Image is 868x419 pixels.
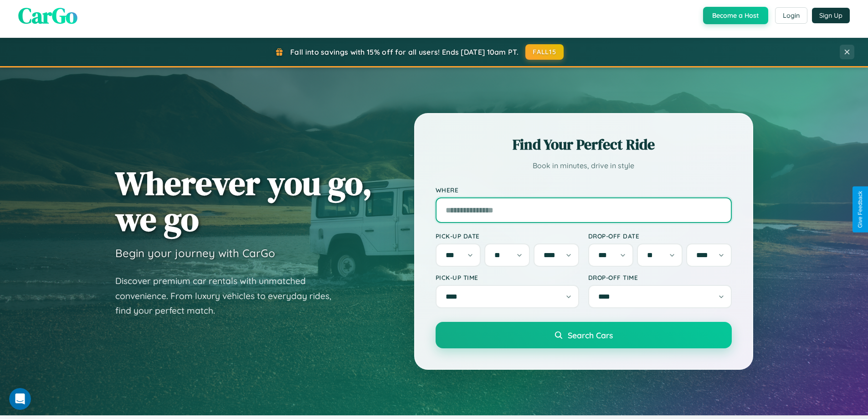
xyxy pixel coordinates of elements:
p: Discover premium car rentals with unmatched convenience. From luxury vehicles to everyday rides, ... [115,274,343,318]
p: Book in minutes, drive in style [436,159,732,172]
div: Give Feedback [857,191,863,228]
h3: Begin your journey with CarGo [115,246,275,260]
button: Become a Host [703,7,768,24]
label: Where [436,186,732,194]
h2: Find Your Perfect Ride [436,134,732,155]
button: Search Cars [436,322,732,348]
label: Pick-up Date [436,232,579,240]
iframe: Intercom live chat [9,388,31,410]
button: Sign Up [812,8,850,23]
button: FALL15 [525,44,564,60]
span: Fall into savings with 15% off for all users! Ends [DATE] 10am PT. [290,47,519,57]
label: Pick-up Time [436,274,579,281]
label: Drop-off Date [588,232,732,240]
button: Login [775,7,807,24]
span: CarGo [18,0,77,31]
h1: Wherever you go, we go [115,165,372,237]
span: Search Cars [568,330,613,340]
label: Drop-off Time [588,274,732,281]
